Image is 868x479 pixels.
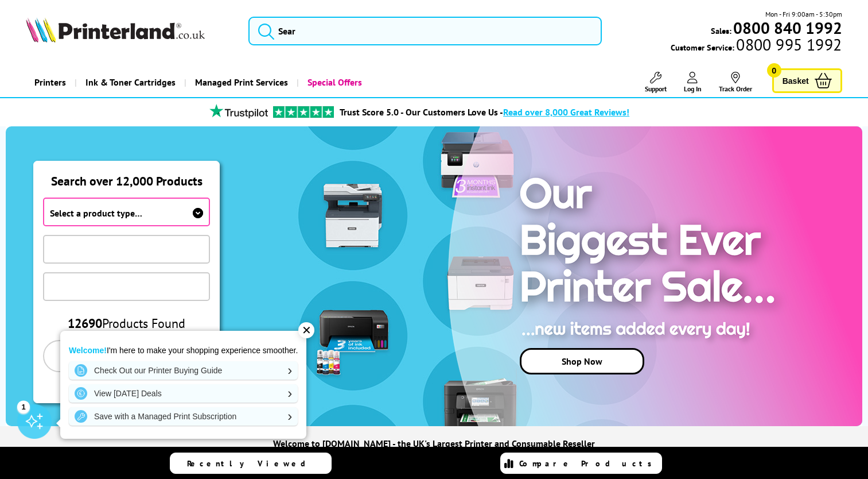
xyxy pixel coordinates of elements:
[733,17,842,38] b: 0800 840 1992
[734,39,842,50] span: 0800 995 1992
[711,25,731,36] span: Sales:
[43,315,210,331] div: Products Found
[298,322,314,338] div: ✕
[26,68,75,97] a: Printers
[69,345,298,356] p: I'm here to make your shopping experience smoother.
[671,39,842,53] span: Customer Service:
[503,106,629,118] span: Read over 8,000 Great Reviews!
[43,381,210,394] button: reset
[765,9,842,20] span: Mon - Fri 9:00am - 5:30pm
[783,73,809,88] span: Basket
[772,68,842,93] a: Basket 0
[645,72,667,93] a: Support
[519,458,658,469] span: Compare Products
[184,68,297,97] a: Managed Print Services
[34,161,219,189] div: Search over 12,000 Products
[75,68,184,97] a: Ink & Toner Cartridges
[719,72,752,93] a: Track Order
[69,361,298,380] a: Check Out our Printer Buying Guide
[187,458,317,469] span: Recently Viewed
[767,63,781,78] span: 0
[645,84,667,93] span: Support
[684,72,702,93] a: Log In
[69,407,298,426] a: Save with a Managed Print Subscription
[684,84,702,93] span: Log In
[26,17,205,43] img: Printerland Logo
[297,68,371,97] a: Special Offers
[731,22,842,33] a: 0800 840 1992
[273,106,334,118] img: trustpilot rating
[43,340,210,372] button: Search
[170,453,332,474] a: Recently Viewed
[68,315,102,331] span: 12690
[69,346,107,355] strong: Welcome!
[69,384,298,403] a: View [DATE] Deals
[26,17,234,45] a: Printerland Logo
[273,438,595,449] h1: Welcome to [DOMAIN_NAME] - the UK's Largest Printer and Consumable Reseller
[50,207,142,219] span: Select a product type…
[85,68,176,97] span: Ink & Toner Cartridges
[500,453,662,474] a: Compare Products
[520,348,644,374] a: Shop Now
[17,400,30,413] div: 1
[248,17,602,45] input: Sear
[340,106,629,118] a: Trust Score 5.0 - Our Customers Love Us -Read over 8,000 Great Reviews!
[59,349,186,363] span: Search
[204,104,273,118] img: trustpilot rating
